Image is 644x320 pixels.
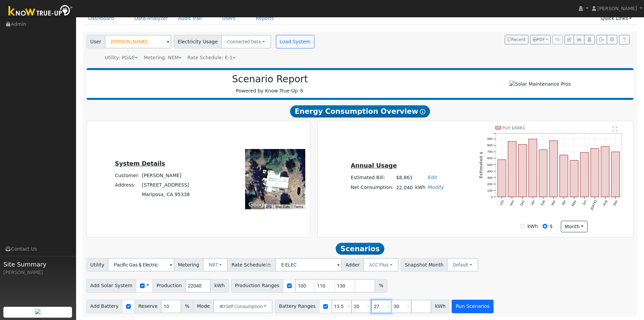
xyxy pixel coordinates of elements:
[550,199,556,207] text: Mar
[487,189,493,192] text: 100
[540,199,546,206] text: Feb
[431,300,449,313] span: kWh
[499,199,505,206] text: Oct
[87,35,105,48] span: User
[87,258,109,272] span: Utility
[520,224,525,229] input: kWh
[508,141,516,197] rect: onclick=""
[276,35,314,48] button: Load System
[141,190,191,199] td: Mariposa, CA 95338
[487,137,493,141] text: 900
[114,171,141,180] td: Customer:
[105,35,171,48] input: Select a User
[539,150,547,197] rect: onclick=""
[114,180,141,190] td: Address:
[3,260,72,269] span: Site Summary
[174,258,203,272] span: Metering
[228,258,276,272] span: Rate Schedule
[90,73,450,94] div: Powered by Know True-Up ®
[519,144,527,197] rect: onclick=""
[570,161,578,197] rect: onclick=""
[395,183,414,192] td: 22,040
[141,180,191,190] td: [STREET_ADDRESS]
[487,176,493,179] text: 300
[447,258,478,272] button: Default
[35,309,41,314] img: retrieve
[247,200,269,209] a: Open this area in Google Maps (opens a new window)
[210,279,229,293] span: kWh
[350,183,395,192] td: Net Consumption:
[141,171,191,180] td: [PERSON_NAME]
[108,258,174,272] input: Select a Utility
[597,6,637,11] span: [PERSON_NAME]
[351,162,397,169] u: Annual Usage
[574,35,584,44] button: Multi-Series Graph
[580,153,589,197] rect: onclick=""
[93,73,447,85] h2: Scenario Report
[420,109,425,114] i: Show Help
[83,12,119,25] a: Dashboard
[363,258,399,272] button: ACC Plus
[607,35,617,44] button: Settings
[3,269,72,276] div: [PERSON_NAME]
[502,125,525,130] text: Pull $8861
[561,221,588,232] button: month
[275,300,319,313] span: Battery Ranges
[487,143,493,147] text: 800
[105,54,138,61] div: Utility: PG&E
[5,4,76,19] img: Know True-Up
[571,199,577,207] text: May
[266,205,271,209] button: Keyboard shortcuts
[613,199,619,207] text: Sep
[341,258,363,272] span: Adder
[115,160,165,167] u: System Details
[193,300,214,313] span: Mode
[479,152,483,178] text: Estimated $
[612,152,620,197] rect: onclick=""
[87,300,123,313] span: Add Battery
[509,81,571,88] img: Solar Maintenance Pros
[152,279,186,293] span: Production
[491,195,493,199] text: 0
[487,163,493,167] text: 500
[582,199,588,206] text: Jun
[602,199,608,206] text: Aug
[530,199,536,206] text: Jan
[619,35,629,44] a: Help Link
[428,175,437,180] a: Edit
[487,182,493,186] text: 200
[294,205,303,209] a: Terms (opens in new tab)
[565,35,574,44] button: Edit User
[487,156,493,160] text: 600
[549,141,557,197] rect: onclick=""
[601,147,609,197] rect: onclick=""
[428,185,444,190] a: Modify
[395,173,414,183] td: $8,861
[414,183,427,192] td: kWh
[144,54,182,61] div: Metering: NEM
[596,35,607,44] button: Export Interval Data
[290,105,430,118] span: Energy Consumption Overview
[87,279,137,293] span: Add Solar System
[519,199,525,207] text: Dec
[561,199,567,206] text: Apr
[452,300,493,313] button: Run Scenarios
[591,149,599,197] rect: onclick=""
[487,169,493,173] text: 400
[375,279,387,293] span: %
[530,35,551,44] button: PDF
[550,223,553,230] label: $
[181,300,193,313] span: %
[350,173,395,183] td: Estimated Bill:
[487,150,493,153] text: 700
[401,258,448,272] span: Snapshot Month
[584,35,595,44] button: Login As
[527,223,538,230] label: kWh
[505,35,528,44] button: Recent
[217,12,241,25] a: Users
[129,12,173,25] a: Data Analyzer
[613,126,618,132] text: 
[560,155,568,197] rect: onclick=""
[276,205,290,209] button: Map Data
[275,258,342,272] input: Select a Rate Schedule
